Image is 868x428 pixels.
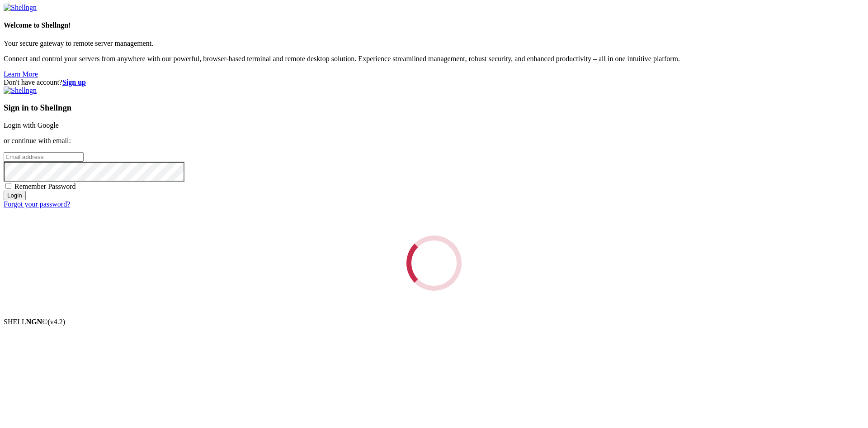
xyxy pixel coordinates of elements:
span: 4.2.0 [48,318,66,326]
h3: Sign in to Shellngn [4,103,864,113]
p: Connect and control your servers from anywhere with our powerful, browser-based terminal and remo... [4,55,864,63]
h4: Welcome to Shellngn! [4,21,864,29]
img: Shellngn [4,4,37,12]
input: Email address [4,152,84,162]
img: Shellngn [4,87,37,95]
b: NGN [26,318,42,326]
input: Remember Password [5,183,11,189]
a: Sign up [62,78,86,86]
span: SHELL © [4,318,65,326]
a: Login with Google [4,121,59,129]
p: or continue with email: [4,137,864,145]
span: Remember Password [14,183,76,190]
div: Don't have account? [4,78,864,87]
a: Forgot your password? [4,200,70,208]
input: Login [4,191,26,200]
div: Loading... [406,236,462,291]
a: Learn More [4,70,38,78]
p: Your secure gateway to remote server management. [4,39,864,48]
